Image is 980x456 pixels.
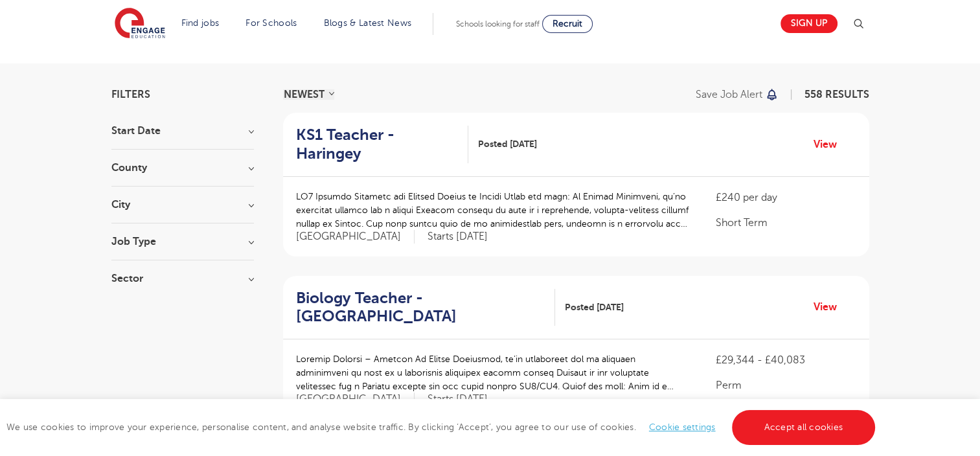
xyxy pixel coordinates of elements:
[804,89,869,100] span: 558 RESULTS
[696,89,762,100] p: Save job alert
[716,215,856,231] p: Short Term
[553,19,582,28] span: Recruit
[245,18,297,28] a: For Schools
[296,393,415,406] span: [GEOGRAPHIC_DATA]
[716,378,856,393] p: Perm
[115,8,165,40] img: Engage Education
[565,301,624,314] span: Posted [DATE]
[181,18,220,28] a: Find jobs
[111,126,254,136] h3: Start Date
[111,273,254,284] h3: Sector
[6,422,878,432] span: We use cookies to improve your experience, personalise content, and analyse website traffic. By c...
[296,289,555,326] a: Biology Teacher - [GEOGRAPHIC_DATA]
[696,89,779,100] button: Save job alert
[478,137,537,151] span: Posted [DATE]
[542,15,593,33] a: Recruit
[814,136,847,153] a: View
[296,190,690,231] p: LO7 Ipsumdo Sitametc adi Elitsed Doeius te Incidi Utlab etd magn: Al Enimad Minimveni, qu’no exer...
[111,163,254,173] h3: County
[781,14,838,33] a: Sign up
[296,352,690,393] p: Loremip Dolorsi – Ametcon Ad Elitse Doeiusmod, te’in utlaboreet dol ma aliquaen adminimveni qu no...
[324,18,412,28] a: Blogs & Latest News
[649,422,716,432] a: Cookie settings
[456,19,540,28] span: Schools looking for staff
[427,393,488,406] p: Starts [DATE]
[427,230,488,244] p: Starts [DATE]
[296,289,545,326] h2: Biology Teacher - [GEOGRAPHIC_DATA]
[716,352,856,368] p: £29,344 - £40,083
[296,230,415,244] span: [GEOGRAPHIC_DATA]
[814,299,847,315] a: View
[716,190,856,205] p: £240 per day
[111,199,254,210] h3: City
[296,126,469,163] a: KS1 Teacher - Haringey
[111,89,150,100] span: Filters
[296,126,459,163] h2: KS1 Teacher - Haringey
[732,410,876,445] a: Accept all cookies
[111,236,254,247] h3: Job Type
